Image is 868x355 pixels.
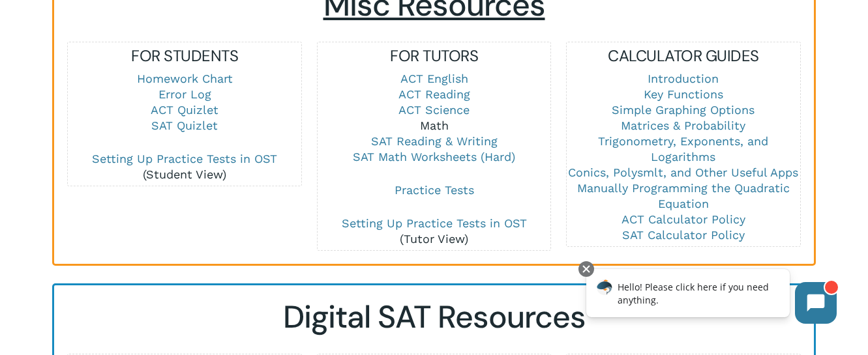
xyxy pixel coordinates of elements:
[568,165,798,179] a: Conics, Polysmlt, and Other Useful Apps
[577,181,790,210] a: Manually Programming the Quadratic Equation
[420,119,449,132] a: Math
[318,216,550,247] p: (Tutor View)
[68,151,301,182] p: (Student View)
[342,216,527,230] a: Setting Up Practice Tests in OST
[612,103,755,117] a: Simple Graphing Options
[598,134,768,163] a: Trigonometry, Exponents, and Logarithms
[398,103,470,117] a: ACT Science
[573,259,850,337] iframe: Chatbot
[151,119,218,132] a: SAT Quizlet
[400,72,468,85] a: ACT English
[644,87,723,101] a: Key Functions
[68,46,301,66] h5: FOR STUDENTS
[158,87,211,101] a: Error Log
[621,119,745,132] a: Matrices & Probability
[648,72,719,85] a: Introduction
[622,228,745,242] a: SAT Calculator Policy
[371,134,498,148] a: SAT Reading & Writing
[92,152,277,165] a: Setting Up Practice Tests in OST
[395,183,474,197] a: Practice Tests
[398,87,470,101] a: ACT Reading
[151,103,218,117] a: ACT Quizlet
[621,212,745,226] a: ACT Calculator Policy
[567,46,800,66] h5: CALCULATOR GUIDES
[318,46,550,66] h5: FOR TUTORS
[353,150,515,163] a: SAT Math Worksheets (Hard)
[137,72,233,85] a: Homework Chart
[67,298,801,336] h2: Digital SAT Resources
